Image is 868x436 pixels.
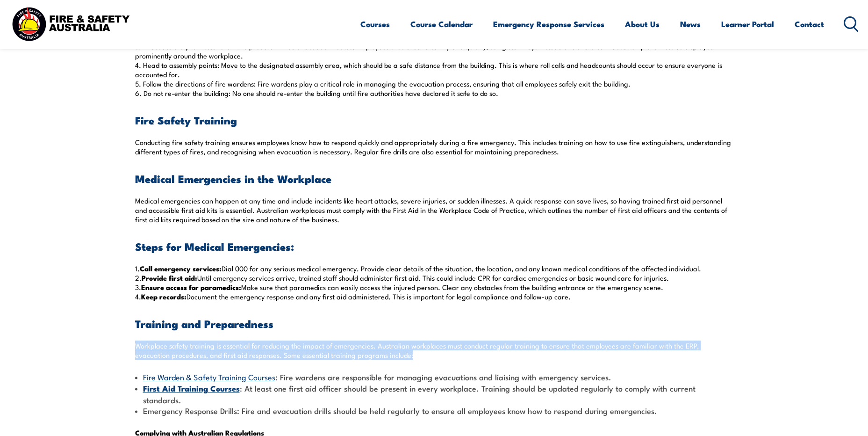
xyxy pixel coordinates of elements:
[143,382,240,394] strong: First Aid Training Courses
[135,23,733,98] p: 1. Raise the alarm: At the first sign of fire, activate the workplace fire alarm. Ensure employee...
[135,264,733,301] p: 1. Dial 000 for any serious medical emergency. Provide clear details of the situation, the locati...
[721,12,774,36] a: Learner Portal
[135,196,733,224] p: Medical emergencies can happen at any time and include incidents like heart attacks, severe injur...
[135,115,733,125] h3: Fire Safety Training
[140,263,222,274] strong: Call emergency services:
[135,383,733,405] li: : At least one first aid officer should be present in every workplace. Training should be updated...
[795,12,824,36] a: Contact
[493,12,604,36] a: Emergency Response Services
[135,138,733,156] p: Conducting fire safety training ensures employees know how to respond quickly and appropriately d...
[141,291,187,302] strong: Keep records:
[143,382,240,393] a: First Aid Training Courses
[141,282,241,292] strong: Ensure access for paramedics:
[135,318,733,329] h3: Training and Preparedness
[410,12,473,36] a: Course Calendar
[135,341,733,360] p: Workplace safety training is essential for reducing the impact of emergencies. Australian workpla...
[135,405,733,416] li: Emergency Response Drills: Fire and evacuation drills should be held regularly to ensure all empl...
[135,173,733,184] h3: Medical Emergencies in the Workplace
[143,371,275,382] a: Fire Warden & Safety Training Courses
[142,272,197,283] strong: Provide first aid:
[135,241,733,252] h3: Steps for Medical Emergencies:
[360,12,390,36] a: Courses
[680,12,701,36] a: News
[135,371,733,383] li: : Fire wardens are responsible for managing evacuations and liaising with emergency services.
[625,12,660,36] a: About Us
